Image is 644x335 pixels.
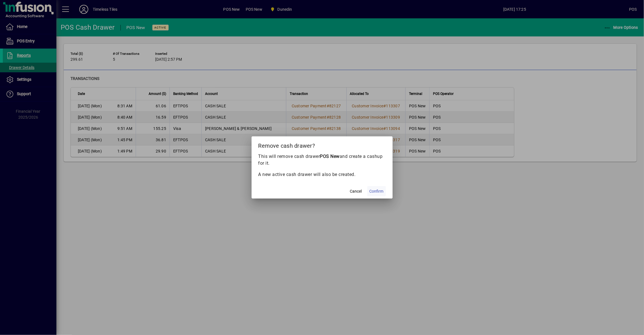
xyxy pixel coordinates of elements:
[258,153,386,167] p: This will remove cash drawer and create a cashup for it.
[370,188,384,194] span: Confirm
[320,154,340,159] b: POS New
[252,136,393,153] h2: Remove cash drawer?
[347,186,365,196] button: Cancel
[350,188,362,194] span: Cancel
[258,171,386,178] p: A new active cash drawer will also be created.
[367,186,386,196] button: Confirm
